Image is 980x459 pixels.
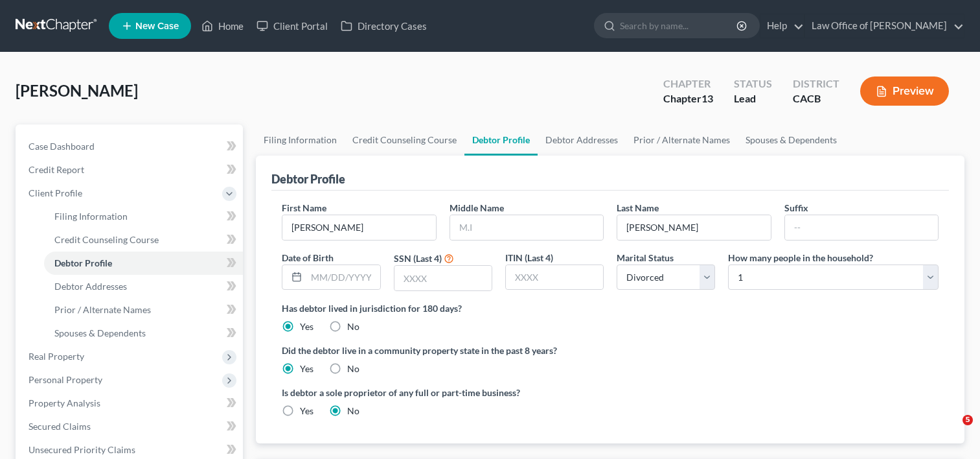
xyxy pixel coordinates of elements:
[734,91,772,106] div: Lead
[347,362,359,375] label: No
[16,81,138,100] span: [PERSON_NAME]
[256,124,345,156] a: Filing Information
[28,141,95,152] span: Case Dashboard
[18,415,243,438] a: Secured Claims
[394,266,492,290] input: XXXX
[300,320,313,333] label: Yes
[620,14,738,38] input: Search by name...
[195,14,250,38] a: Home
[28,397,100,408] span: Property Analysis
[617,201,659,215] label: Last Name
[282,201,326,215] label: First Name
[135,21,179,31] span: New Case
[963,415,973,425] span: 5
[44,228,243,252] a: Credit Counseling Course
[44,298,243,322] a: Prior / Alternate Names
[738,124,845,156] a: Spouses & Dependents
[784,201,808,215] label: Suffix
[282,215,435,240] input: --
[54,281,127,292] span: Debtor Addresses
[54,211,128,222] span: Filing Information
[28,351,84,362] span: Real Property
[282,344,939,357] label: Did the debtor live in a community property state in the past 8 years?
[760,14,804,38] a: Help
[663,91,713,106] div: Chapter
[271,171,345,187] div: Debtor Profile
[18,158,243,182] a: Credit Report
[306,265,380,290] input: MM/DD/YYYY
[617,215,770,240] input: --
[282,386,604,399] label: Is debtor a sole proprietor of any full or part-time business?
[345,124,464,156] a: Credit Counseling Course
[450,215,603,240] input: M.I
[505,251,553,265] label: ITIN (Last 4)
[300,362,313,375] label: Yes
[805,14,964,38] a: Law Office of [PERSON_NAME]
[728,251,873,265] label: How many people in the household?
[300,405,313,418] label: Yes
[663,76,713,91] div: Chapter
[450,201,504,215] label: Middle Name
[44,252,243,275] a: Debtor Profile
[28,444,135,455] span: Unsecured Priority Claims
[18,392,243,415] a: Property Analysis
[282,251,334,265] label: Date of Birth
[282,301,939,315] label: Has debtor lived in jurisdiction for 180 days?
[28,187,82,198] span: Client Profile
[28,421,91,432] span: Secured Claims
[734,76,772,91] div: Status
[347,405,359,418] label: No
[464,124,538,156] a: Debtor Profile
[54,327,146,338] span: Spouses & Dependents
[44,322,243,345] a: Spouses & Dependents
[626,124,738,156] a: Prior / Alternate Names
[506,265,603,290] input: XXXX
[18,135,243,158] a: Case Dashboard
[28,374,102,385] span: Personal Property
[54,234,159,245] span: Credit Counseling Course
[793,76,839,91] div: District
[394,252,442,265] label: SSN (Last 4)
[793,91,839,106] div: CACB
[28,164,84,175] span: Credit Report
[54,257,112,268] span: Debtor Profile
[860,76,949,106] button: Preview
[785,215,938,240] input: --
[936,415,967,446] iframe: Intercom live chat
[44,205,243,228] a: Filing Information
[617,251,674,265] label: Marital Status
[44,275,243,298] a: Debtor Addresses
[54,304,151,315] span: Prior / Alternate Names
[347,320,359,333] label: No
[250,14,334,38] a: Client Portal
[334,14,433,38] a: Directory Cases
[701,92,713,104] span: 13
[538,124,626,156] a: Debtor Addresses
